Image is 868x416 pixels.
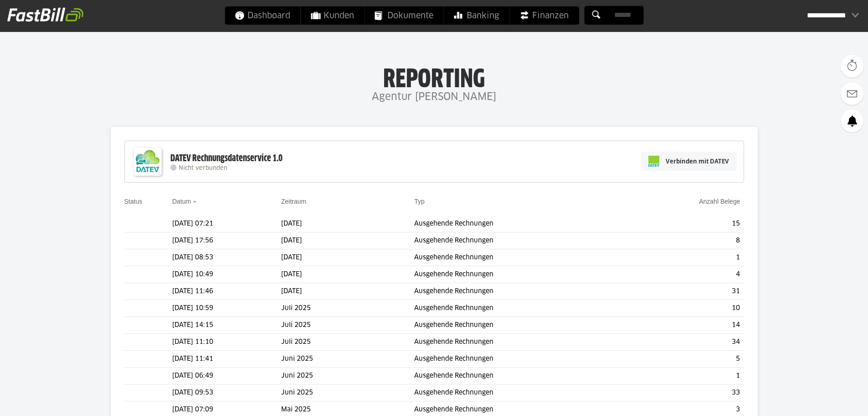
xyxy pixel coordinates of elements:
[414,351,625,368] td: Ausgehende Rechnungen
[648,156,659,167] img: pi-datev-logo-farbig-24.svg
[7,7,83,22] img: fastbill_logo_white.png
[414,283,625,300] td: Ausgehende Rechnungen
[414,232,625,249] td: Ausgehende Rechnungen
[625,334,744,351] td: 34
[414,266,625,283] td: Ausgehende Rechnungen
[281,198,306,205] a: Zeitraum
[625,351,744,368] td: 5
[414,300,625,317] td: Ausgehende Rechnungen
[172,249,281,266] td: [DATE] 08:53
[172,198,191,205] a: Datum
[375,6,433,25] span: Dokumente
[179,165,227,171] span: Nicht verbunden
[414,198,425,205] a: Typ
[509,6,579,25] a: Finanzen
[625,384,744,401] td: 33
[281,368,414,384] td: Juni 2025
[172,283,281,300] td: [DATE] 11:46
[281,283,414,300] td: [DATE]
[666,157,729,166] span: Verbinden mit DATEV
[172,351,281,368] td: [DATE] 11:41
[172,334,281,351] td: [DATE] 11:10
[625,216,744,232] td: 15
[281,334,414,351] td: Juli 2025
[235,6,290,25] span: Dashboard
[281,317,414,334] td: Juli 2025
[414,249,625,266] td: Ausgehende Rechnungen
[172,266,281,283] td: [DATE] 10:49
[414,384,625,401] td: Ausgehende Rechnungen
[91,64,777,88] h1: Reporting
[311,6,354,25] span: Kunden
[444,6,509,25] a: Banking
[625,317,744,334] td: 14
[454,6,499,25] span: Banking
[625,283,744,300] td: 31
[641,152,737,171] a: Verbinden mit DATEV
[281,232,414,249] td: [DATE]
[172,384,281,401] td: [DATE] 09:53
[414,216,625,232] td: Ausgehende Rechnungen
[170,153,282,164] div: DATEV Rechnungsdatenservice 1.0
[625,368,744,384] td: 1
[625,249,744,266] td: 1
[798,389,859,411] iframe: Öffnet ein Widget, in dem Sie weitere Informationen finden
[414,334,625,351] td: Ausgehende Rechnungen
[172,232,281,249] td: [DATE] 17:56
[625,232,744,249] td: 8
[281,266,414,283] td: [DATE]
[172,216,281,232] td: [DATE] 07:21
[414,368,625,384] td: Ausgehende Rechnungen
[172,300,281,317] td: [DATE] 10:59
[519,6,569,25] span: Finanzen
[414,317,625,334] td: Ausgehende Rechnungen
[625,266,744,283] td: 4
[625,300,744,317] td: 10
[699,198,740,205] a: Anzahl Belege
[225,6,300,25] a: Dashboard
[365,6,443,25] a: Dokumente
[281,351,414,368] td: Juni 2025
[193,201,199,203] img: sort_desc.gif
[281,216,414,232] td: [DATE]
[172,368,281,384] td: [DATE] 06:49
[281,384,414,401] td: Juni 2025
[124,198,143,205] a: Status
[129,143,166,180] img: DATEV-Datenservice Logo
[281,300,414,317] td: Juli 2025
[281,249,414,266] td: [DATE]
[172,317,281,334] td: [DATE] 14:15
[301,6,364,25] a: Kunden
